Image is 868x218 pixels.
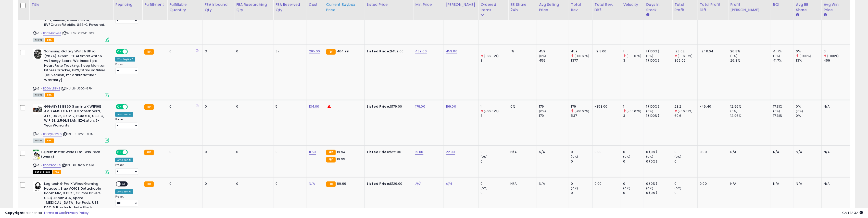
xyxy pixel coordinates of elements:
[510,2,535,13] div: BB Share 24h.
[446,49,457,54] a: 459.00
[626,109,641,113] small: (-66.67%)
[796,49,821,54] div: 0%
[510,181,533,186] div: N/A
[674,49,697,54] div: 123.02
[144,49,154,55] small: FBA
[115,63,138,74] div: Preset:
[646,113,672,118] div: 1 (100%)
[337,49,349,54] span: 464.99
[796,104,821,109] div: 0%
[571,104,592,109] div: 179
[539,109,546,113] small: (0%)
[646,13,649,17] small: Days In Stock.
[205,49,230,54] div: 3
[41,150,103,160] b: Fujifilm Instax Wide Film Twin Pack (White)
[127,50,135,54] span: OFF
[510,49,533,54] div: 1%
[773,109,780,113] small: (0%)
[539,181,565,186] div: N/A
[481,2,506,13] div: Ordered Items
[539,150,565,154] div: N/A
[574,54,589,58] small: (-66.67%)
[116,50,123,54] span: ON
[595,2,619,13] div: Total Rev. Diff.
[674,155,682,159] small: (0%)
[539,49,569,54] div: 459
[205,150,230,154] div: 0
[700,49,724,54] div: -246.04
[773,113,794,118] div: 17.31%
[674,2,695,13] div: Total Profit
[796,150,817,154] div: N/A
[773,181,790,186] div: N/A
[796,58,821,63] div: 13%
[646,109,653,113] small: (0%)
[700,2,726,13] div: Total Profit Diff.
[674,58,697,63] div: 369.06
[796,13,799,17] small: Avg BB Share.
[33,150,109,174] div: ASIN:
[824,58,850,63] div: 459
[730,113,771,118] div: 12.96%
[626,54,641,58] small: (-66.67%)
[309,49,320,54] a: 295.00
[481,191,508,195] div: 0
[571,49,592,54] div: 459
[5,210,24,215] strong: Copyright
[326,150,336,155] small: FBA
[646,155,653,159] small: (0%)
[730,181,767,186] div: N/A
[367,150,390,154] b: Listed Price:
[730,54,737,58] small: (0%)
[33,93,44,97] span: All listings currently available for purchase on Amazon
[571,155,578,159] small: (0%)
[773,2,792,7] div: ROI
[481,159,508,164] div: 0
[773,49,794,54] div: 41.7%
[623,150,644,154] div: 0
[367,49,409,54] div: $459.00
[773,54,780,58] small: (0%)
[169,2,200,13] div: Fulfillable Quantity
[484,109,499,113] small: (-66.67%)
[115,163,138,175] div: Preset:
[33,150,40,160] img: 51TWM14PRpL._SL40_.jpg
[115,189,133,194] div: Amazon AI
[623,113,644,118] div: 3
[367,104,390,109] b: Listed Price:
[773,150,790,154] div: N/A
[674,191,697,195] div: 0
[326,181,336,187] small: FBA
[169,104,198,109] div: 0
[796,109,803,113] small: (0%)
[510,104,533,109] div: 0%
[824,49,850,54] div: 0
[115,158,133,162] div: Amazon AI
[796,181,817,186] div: N/A
[116,150,123,155] span: ON
[337,157,345,162] span: 19.99
[43,132,62,136] a: B0DQLH22F6
[44,104,106,129] b: GIGABYTE B850 Gaming X WIFI6E AMD AM5 LGA 1718 Motherboard, ATX, DDR5, 3X M.2, PCIe 5.0, USB-C, W...
[33,104,43,114] img: 51aUsM05wPL._SL40_.jpg
[115,118,138,129] div: Preset:
[646,181,672,186] div: 0 (0%)
[796,2,819,13] div: Avg BB Share
[367,181,390,186] b: Listed Price:
[623,49,644,54] div: 1
[144,104,154,110] small: FBA
[842,210,863,215] span: 2025-10-9 12:32 GMT
[824,104,846,109] div: N/A
[510,150,533,154] div: N/A
[236,150,269,154] div: 0
[326,2,362,13] div: Current Buybox Price
[539,113,569,118] div: 179
[205,181,230,186] div: 0
[571,58,592,63] div: 1377
[236,181,269,186] div: 0
[623,181,644,186] div: 0
[415,181,421,186] a: N/A
[678,54,693,58] small: (-66.67%)
[484,54,499,58] small: (-66.67%)
[275,181,303,186] div: 0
